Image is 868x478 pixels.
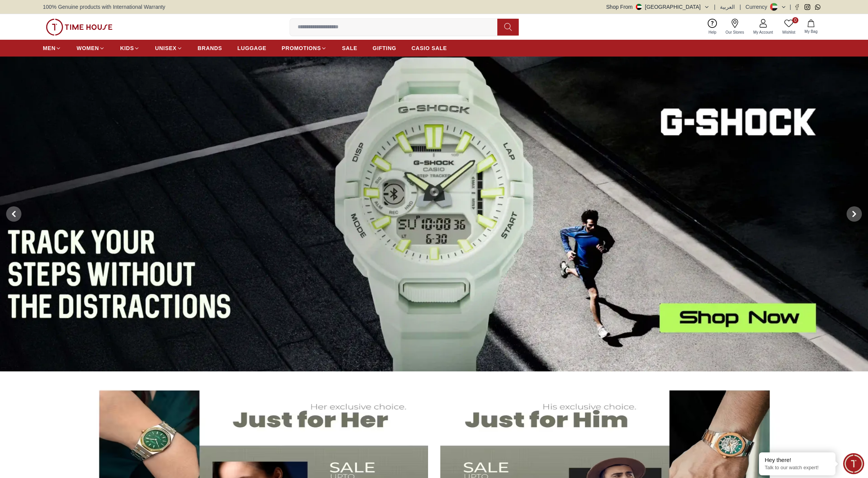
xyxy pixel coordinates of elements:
[750,29,776,35] span: My Account
[238,41,267,55] a: LUGGAGE
[721,17,749,37] a: Our Stores
[705,29,720,35] span: Help
[43,41,61,55] a: MEN
[765,456,830,464] div: Hey there!
[342,44,357,52] span: SALE
[342,41,357,55] a: SALE
[800,18,822,36] button: My Bag
[46,19,112,36] img: ...
[804,4,810,10] a: Instagram
[636,4,642,10] img: United Arab Emirates
[77,44,99,52] span: WOMEN
[198,44,222,52] span: BRANDS
[606,3,710,11] button: Shop From[GEOGRAPHIC_DATA]
[765,465,830,471] p: Talk to our watch expert!
[373,41,396,55] a: GIFTING
[282,41,327,55] a: PROMOTIONS
[155,41,182,55] a: UNISEX
[714,3,716,11] span: |
[704,17,721,37] a: Help
[843,453,864,474] div: Chat Widget
[77,41,105,55] a: WOMEN
[790,3,791,11] span: |
[373,44,396,52] span: GIFTING
[746,3,770,11] div: Currency
[794,4,800,10] a: Facebook
[120,41,140,55] a: KIDS
[739,3,741,11] span: |
[779,29,798,35] span: Wishlist
[43,3,165,11] span: 100% Genuine products with International Warranty
[198,41,222,55] a: BRANDS
[723,29,747,35] span: Our Stores
[412,41,447,55] a: CASIO SALE
[282,44,321,52] span: PROMOTIONS
[778,17,800,37] a: 0Wishlist
[720,3,735,11] button: العربية
[43,44,55,52] span: MEN
[120,44,134,52] span: KIDS
[792,17,798,23] span: 0
[238,44,267,52] span: LUGGAGE
[801,29,821,34] span: My Bag
[412,44,447,52] span: CASIO SALE
[155,44,176,52] span: UNISEX
[815,4,821,10] a: Whatsapp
